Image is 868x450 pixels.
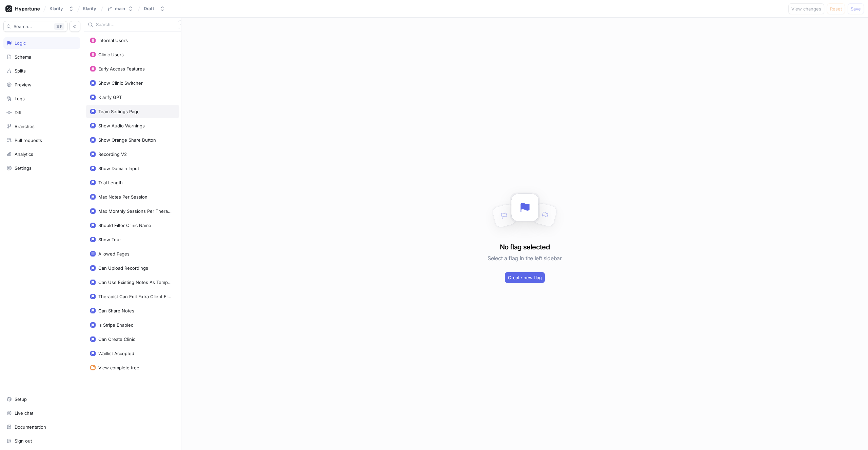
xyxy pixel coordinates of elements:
input: Search... [96,21,165,28]
span: Reset [830,7,842,11]
div: Waitlist Accepted [98,351,134,356]
div: Can Upload Recordings [98,265,148,271]
div: Show Audio Warnings [98,123,145,128]
span: View changes [791,7,821,11]
div: Recording V2 [98,151,127,157]
div: Analytics [15,151,33,157]
div: Preview [15,82,32,87]
div: Branches [15,124,35,129]
div: Pull requests [15,138,42,143]
div: Can Create Clinic [98,336,135,342]
div: Logs [15,96,25,101]
div: Diff [15,110,22,115]
div: Klarify GPT [98,95,122,100]
button: Create new flag [505,272,545,283]
div: Splits [15,68,26,74]
div: Should Filter Clinic Name [98,223,151,228]
div: View complete tree [98,365,139,370]
button: Save [848,3,864,14]
div: Klarify [50,6,63,12]
h3: No flag selected [500,242,550,252]
div: K [54,23,64,30]
button: main [104,3,136,14]
div: Live chat [15,410,33,416]
div: Show Tour [98,237,121,242]
div: Can Share Notes [98,308,134,313]
span: Search... [14,24,32,28]
div: Setup [15,396,27,402]
a: Documentation [3,421,80,433]
div: Show Orange Share Button [98,137,156,143]
div: Show Domain Input [98,166,139,171]
div: Clinic Users [98,52,124,57]
button: Klarify [47,3,77,14]
span: Save [851,7,861,11]
div: Documentation [15,424,46,430]
div: Show Clinic Switcher [98,80,143,86]
div: Is Stripe Enabled [98,322,134,328]
div: Settings [15,165,32,171]
div: Allowed Pages [98,251,130,257]
button: Draft [141,3,168,14]
div: Max Notes Per Session [98,194,147,200]
div: Max Monthly Sessions Per Therapist [98,208,172,214]
span: Create new flag [508,275,542,280]
button: Search...K [3,21,67,32]
div: Trial Length [98,180,123,185]
div: Schema [15,54,31,60]
button: View changes [788,3,824,14]
div: Sign out [15,438,32,444]
h5: Select a flag in the left sidebar [488,252,561,264]
button: Reset [827,3,845,14]
div: main [115,6,125,12]
div: Team Settings Page [98,109,140,114]
div: Can Use Existing Notes As Template References [98,280,172,285]
div: Therapist Can Edit Extra Client Fields [98,294,172,299]
span: Klarify [83,6,96,11]
div: Internal Users [98,38,128,43]
div: Logic [15,40,26,46]
div: Draft [144,6,154,12]
div: Early Access Features [98,66,145,71]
